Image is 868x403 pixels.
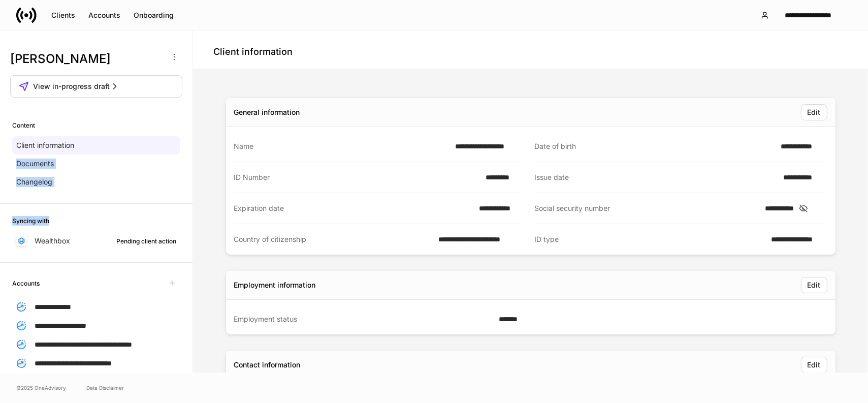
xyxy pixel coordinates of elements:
[535,172,778,182] div: Issue date
[12,216,49,226] h6: Syncing with
[808,360,821,370] div: Edit
[127,7,180,23] button: Onboarding
[535,141,775,151] div: Date of birth
[35,236,70,246] p: Wealthbox
[10,51,162,67] h3: [PERSON_NAME]
[12,154,180,173] a: Documents
[234,314,493,324] div: Employment status
[234,107,300,117] div: General information
[16,177,52,187] p: Changelog
[801,357,827,373] button: Edit
[801,277,827,293] button: Edit
[88,10,120,20] div: Accounts
[808,280,821,290] div: Edit
[82,7,127,23] button: Accounts
[116,236,176,246] div: Pending client action
[16,140,74,150] p: Client information
[10,75,182,98] button: View in-progress draft
[234,203,473,213] div: Expiration date
[213,46,293,58] h4: Client information
[86,384,124,392] a: Data Disclaimer
[234,172,480,182] div: ID Number
[535,203,759,213] div: Social security number
[234,280,316,290] div: Employment information
[16,159,54,169] p: Documents
[16,384,66,392] span: © 2025 OneAdvisory
[12,136,180,154] a: Client information
[12,278,40,288] h6: Accounts
[801,104,827,120] button: Edit
[12,120,35,130] h6: Content
[535,234,765,244] div: ID type
[164,275,180,291] span: Unavailable with outstanding requests for information
[51,10,75,20] div: Clients
[45,7,82,23] button: Clients
[808,107,821,117] div: Edit
[33,81,110,91] span: View in-progress draft
[12,173,180,191] a: Changelog
[12,232,180,250] a: WealthboxPending client action
[234,360,301,370] div: Contact information
[234,141,449,151] div: Name
[134,10,174,20] div: Onboarding
[234,234,433,244] div: Country of citizenship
